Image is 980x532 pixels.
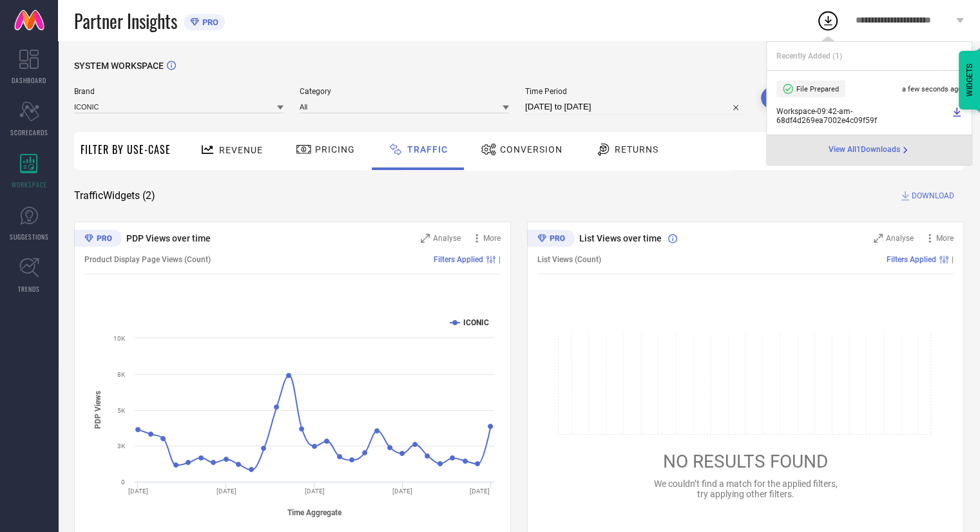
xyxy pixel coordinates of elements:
span: Conversion [500,144,562,155]
span: Recently Added ( 1 ) [776,52,842,61]
div: Open download list [816,9,840,32]
text: [DATE] [392,488,412,495]
span: Filters Applied [434,255,483,264]
input: Select time period [525,99,745,115]
button: Search [761,87,831,109]
span: SYSTEM WORKSPACE [74,61,164,71]
span: Time Period [525,87,745,96]
tspan: Time Aggregate [287,508,342,517]
span: DOWNLOAD [912,189,954,202]
span: TRENDS [18,284,40,294]
span: | [952,255,954,264]
span: Pricing [315,144,355,155]
span: List Views over time [579,233,662,243]
text: 0 [121,479,125,486]
span: Revenue [219,145,263,155]
span: Traffic [407,144,448,155]
span: NO RESULTS FOUND [663,451,828,472]
a: View All1Downloads [829,145,910,155]
span: Category [300,87,509,96]
div: Premium [74,230,122,249]
span: Workspace - 09:42-am - 68df4d269ea7002e4c09f59f [776,107,948,125]
span: Filter By Use-Case [81,142,171,157]
span: a few seconds ago [902,85,962,93]
a: Download [952,107,962,125]
span: Filters Applied [887,255,936,264]
text: ICONIC [463,318,489,327]
span: SUGGESTIONS [10,232,49,242]
span: Analyse [433,234,461,243]
svg: Zoom [421,234,430,243]
span: PRO [199,17,218,27]
span: Product Display Page Views (Count) [84,255,211,264]
div: Premium [527,230,575,249]
text: [DATE] [305,488,325,495]
span: Analyse [886,234,914,243]
div: Open download page [829,145,910,155]
span: Traffic Widgets ( 2 ) [74,189,155,202]
span: List Views (Count) [537,255,601,264]
span: More [483,234,501,243]
text: 10K [113,335,126,342]
span: WORKSPACE [12,180,47,189]
span: Partner Insights [74,8,177,34]
span: Brand [74,87,283,96]
span: Returns [615,144,658,155]
span: File Prepared [796,85,839,93]
span: We couldn’t find a match for the applied filters, try applying other filters. [654,479,838,499]
text: [DATE] [470,488,490,495]
tspan: PDP Views [93,391,102,429]
span: | [499,255,501,264]
text: 3K [117,442,126,450]
svg: Zoom [874,234,883,243]
span: View All 1 Downloads [829,145,900,155]
text: 5K [117,407,126,414]
span: More [936,234,954,243]
span: SCORECARDS [10,128,48,137]
text: 8K [117,371,126,378]
text: [DATE] [128,488,148,495]
text: [DATE] [216,488,236,495]
span: DASHBOARD [12,75,46,85]
span: PDP Views over time [126,233,211,243]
